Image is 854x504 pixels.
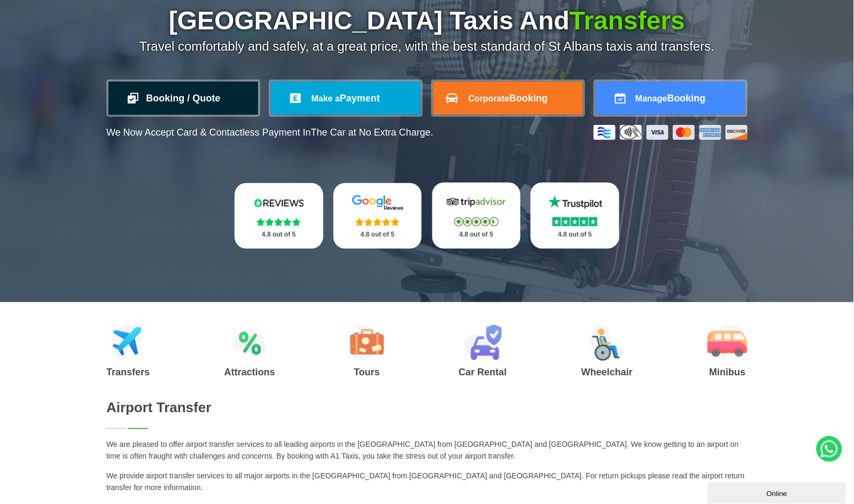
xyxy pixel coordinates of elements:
h3: Wheelchair [581,368,633,377]
img: Stars [454,217,499,226]
a: Google Stars 4.8 out of 5 [333,183,422,249]
h3: Tours [350,368,384,377]
a: Trustpilot Stars 4.8 out of 5 [531,183,619,249]
p: Travel comfortably and safely, at a great price, with the best standard of St Albans taxis and tr... [106,39,748,54]
span: Transfers [570,6,685,35]
img: Stars [355,218,400,226]
img: Reviews.io [247,195,311,211]
a: Tripadvisor Stars 4.8 out of 5 [432,183,521,249]
p: We provide airport transfer services to all major airports in the [GEOGRAPHIC_DATA] from [GEOGRAP... [106,470,748,494]
h3: Attractions [224,368,275,377]
span: The Car at No Extra Charge. [311,127,433,138]
p: 4.8 out of 5 [542,228,608,241]
iframe: chat widget [708,481,849,504]
a: Make aPayment [271,82,421,115]
h3: Minibus [708,368,748,377]
img: Airport Transfers [112,325,144,361]
img: Attractions [234,325,266,361]
span: Manage [635,94,667,103]
img: Trustpilot [543,194,607,210]
img: Wheelchair [590,325,624,361]
a: CorporateBooking [433,82,583,115]
h2: Airport Transfer [106,400,748,416]
img: Google [346,195,410,211]
img: Stars [257,218,301,226]
a: Booking / Quote [108,82,258,115]
a: ManageBooking [596,82,746,115]
h3: Car Rental [459,368,507,377]
img: Tours [350,325,384,361]
span: Make a [312,94,340,103]
p: 4.8 out of 5 [444,228,509,241]
p: 4.8 out of 5 [246,228,312,241]
img: Tripadvisor [444,194,508,210]
img: Stars [553,217,597,226]
a: Reviews.io Stars 4.8 out of 5 [235,183,323,249]
img: Minibus [708,325,748,361]
h3: Transfers [106,368,150,377]
img: Credit And Debit Cards [594,125,748,140]
p: We Now Accept Card & Contactless Payment In [106,127,433,138]
img: Car Rental [464,325,502,361]
p: We are pleased to offer airport transfer services to all leading airports in the [GEOGRAPHIC_DATA... [106,439,748,462]
p: 4.8 out of 5 [345,228,410,241]
span: Corporate [469,94,509,103]
h1: [GEOGRAPHIC_DATA] Taxis And [106,8,748,34]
